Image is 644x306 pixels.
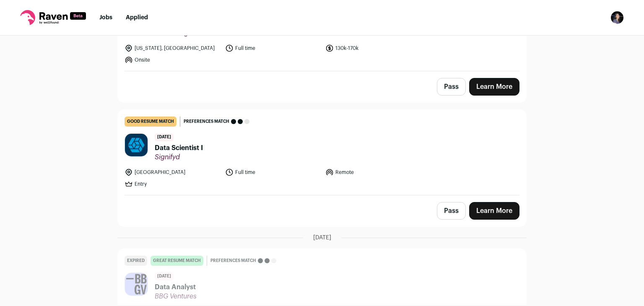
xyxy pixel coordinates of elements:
[225,168,321,176] li: Full time
[469,202,519,220] a: Learn More
[610,11,624,24] img: 18611062-medium_jpg
[325,44,421,52] li: 130k-170k
[155,272,174,280] span: [DATE]
[125,56,220,64] li: Onsite
[325,168,421,176] li: Remote
[210,257,256,265] span: Preferences match
[610,11,624,24] button: Open dropdown
[155,133,174,141] span: [DATE]
[184,117,229,126] span: Preferences match
[225,44,321,52] li: Full time
[126,15,148,21] a: Applied
[437,78,466,96] button: Pass
[125,273,148,296] img: 0f8af88ea6768f0e4c79cbcb8238c840601db4e9ceb59d4d69172479c0deb324.jpg
[125,256,147,266] div: Expired
[99,15,112,21] a: Jobs
[125,117,177,127] div: good resume match
[125,134,148,156] img: 350f6ccfd15fa01c55b64faeea5ba344d289258ee25327f833d1f7ab39b6b2aa.jpg
[118,110,526,195] a: good resume match Preferences match [DATE] Data Scientist I Signifyd [GEOGRAPHIC_DATA] Full time ...
[155,143,203,153] span: Data Scientist I
[313,233,331,242] span: [DATE]
[125,168,220,176] li: [GEOGRAPHIC_DATA]
[155,153,203,161] span: Signifyd
[151,256,203,266] div: great resume match
[437,202,466,220] button: Pass
[155,282,197,292] span: Data Analyst
[125,44,220,52] li: [US_STATE], [GEOGRAPHIC_DATA]
[155,292,197,301] span: BBG Ventures
[125,180,220,188] li: Entry
[469,78,519,96] a: Learn More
